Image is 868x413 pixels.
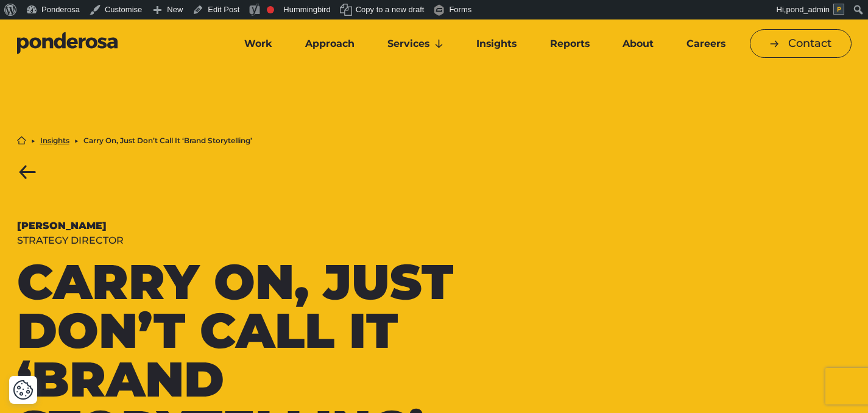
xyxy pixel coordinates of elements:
[40,137,69,144] a: Insights
[291,31,369,57] a: Approach
[17,233,496,248] div: Strategy Director
[230,31,286,57] a: Work
[13,379,34,400] img: Revisit consent button
[536,31,604,57] a: Reports
[31,137,35,144] li: ▶︎
[17,219,496,233] div: [PERSON_NAME]
[17,164,38,180] a: Back to Insights
[13,379,34,400] button: Cookie Settings
[462,31,531,57] a: Insights
[786,5,830,14] span: pond_admin
[17,32,212,56] a: Go to homepage
[672,31,739,57] a: Careers
[267,6,274,13] div: Focus keyphrase not set
[609,31,668,57] a: About
[750,29,852,58] a: Contact
[373,31,457,57] a: Services
[17,136,26,145] a: Home
[74,137,79,144] li: ▶︎
[83,137,252,144] li: Carry On, Just Don’t Call It ‘Brand Storytelling’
